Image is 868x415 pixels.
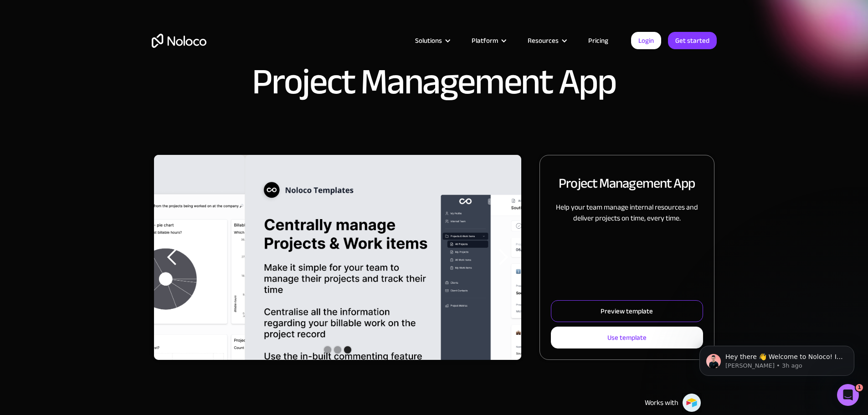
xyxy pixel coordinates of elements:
[577,35,620,46] a: Pricing
[154,155,190,360] div: previous slide
[551,327,703,348] a: Use template
[324,346,331,354] div: Show slide 1 of 3
[668,32,717,49] a: Get started
[645,397,678,408] div: Works with
[404,35,460,46] div: Solutions
[686,327,868,390] iframe: Intercom notifications message
[551,202,703,224] p: Help your team manage internal resources and deliver projects on time, every time.
[344,346,351,354] div: Show slide 3 of 3
[516,35,577,46] div: Resources
[607,332,647,343] div: Use template
[837,384,859,406] iframe: Intercom live chat
[154,155,522,360] div: carousel
[601,305,653,317] div: Preview template
[485,155,521,360] div: next slide
[559,174,695,193] h2: Project Management App
[856,384,863,391] span: 1
[334,346,341,354] div: Show slide 2 of 3
[460,35,516,46] div: Platform
[245,155,613,360] div: 3 of 3
[415,35,442,46] div: Solutions
[528,35,559,46] div: Resources
[631,32,661,49] a: Login
[472,35,498,46] div: Platform
[152,34,206,48] a: home
[252,64,616,100] h1: Project Management App
[682,393,701,412] img: Airtable
[551,300,703,322] a: Preview template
